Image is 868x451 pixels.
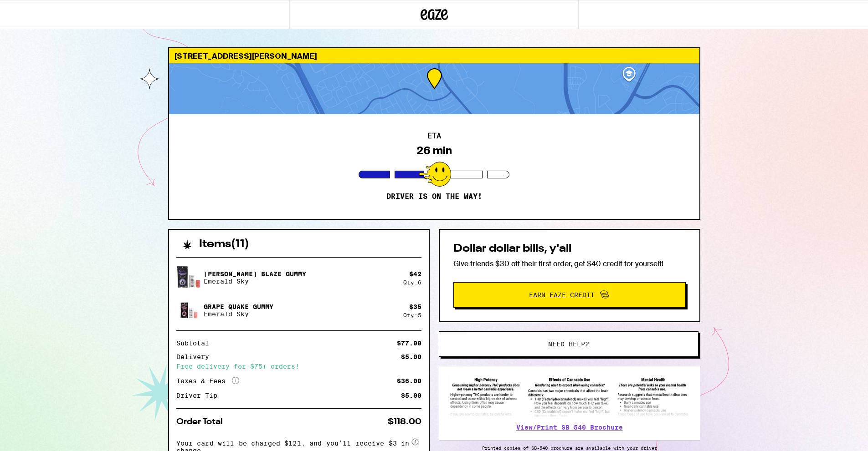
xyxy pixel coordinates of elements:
[204,303,273,310] p: Grape Quake Gummy
[416,144,452,157] div: 26 min
[516,424,623,431] a: View/Print SB 540 Brochure
[176,392,224,399] div: Driver Tip
[548,341,589,347] span: Need help?
[176,377,239,385] div: Taxes & Fees
[397,378,421,384] div: $36.00
[176,363,421,370] div: Free delivery for $75+ orders!
[176,354,216,360] div: Delivery
[204,278,306,285] p: Emerald Sky
[388,418,421,426] div: $118.00
[403,312,421,318] div: Qty: 5
[397,340,421,346] div: $77.00
[401,354,421,360] div: $5.00
[448,375,691,418] img: SB 540 Brochure preview
[409,270,421,278] div: $ 42
[403,279,421,285] div: Qty: 6
[439,331,699,357] button: Need help?
[204,310,273,318] p: Emerald Sky
[810,424,859,446] iframe: Opens a widget where you can find more information
[176,298,202,323] img: Grape Quake Gummy
[453,243,686,254] h2: Dollar dollar bills, y'all
[529,292,595,298] span: Earn Eaze Credit
[453,259,686,269] p: Give friends $30 off their first order, get $40 credit for yourself!
[176,340,216,346] div: Subtotal
[453,282,686,308] button: Earn Eaze Credit
[176,418,229,426] div: Order Total
[401,392,421,399] div: $5.00
[439,445,700,451] p: Printed copies of SB-540 brochure are available with your driver
[386,192,482,201] p: Driver is on the way!
[409,303,421,310] div: $ 35
[176,266,202,289] img: Berry Blaze Gummy
[204,270,306,278] p: [PERSON_NAME] Blaze Gummy
[169,48,699,63] div: [STREET_ADDRESS][PERSON_NAME]
[427,132,441,140] h2: ETA
[199,239,249,250] h2: Items ( 11 )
